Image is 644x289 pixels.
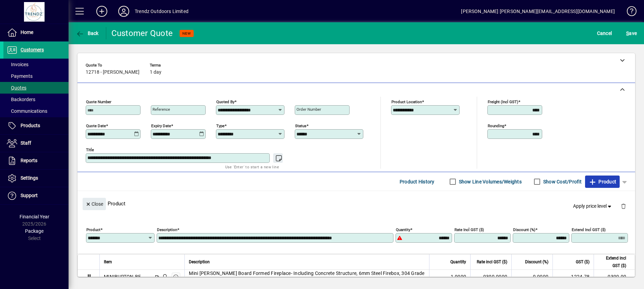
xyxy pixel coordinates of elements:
[86,99,111,104] mat-label: Quote number
[3,70,69,82] a: Payments
[477,258,507,266] span: Rate incl GST ($)
[151,123,171,128] mat-label: Expiry date
[189,270,425,284] span: Mini [PERSON_NAME] Board Formed Fireplace- Including Concrete Structure, 6mm Steel Firebox, 304 G...
[461,6,615,17] div: [PERSON_NAME] [PERSON_NAME][EMAIL_ADDRESS][DOMAIN_NAME]
[511,270,552,284] td: 0.0000
[86,147,94,152] mat-label: Title
[488,123,504,128] mat-label: Rounding
[396,227,410,232] mat-label: Quantity
[296,107,321,112] mat-label: Order number
[597,28,612,39] span: Cancel
[3,105,69,117] a: Communications
[573,203,613,210] span: Apply price level
[21,47,44,52] span: Customers
[69,27,106,39] app-page-header-button: Back
[21,175,38,181] span: Settings
[7,97,35,102] span: Backorders
[153,107,170,112] mat-label: Reference
[81,201,108,207] app-page-header-button: Close
[150,70,161,75] span: 1 day
[20,214,49,219] span: Financial Year
[585,176,620,188] button: Product
[216,99,234,104] mat-label: Quoted by
[598,254,626,269] span: Extend incl GST ($)
[3,82,69,94] a: Quotes
[86,123,106,128] mat-label: Quote date
[475,273,507,280] div: 9390.0000
[626,28,637,39] span: ave
[160,273,168,280] span: New Plymouth
[295,123,306,128] mat-label: Status
[451,273,466,280] span: 1.0000
[74,27,100,39] button: Back
[21,29,33,35] span: Home
[7,73,33,79] span: Payments
[570,200,616,213] button: Apply price level
[182,31,191,36] span: NEW
[513,227,535,232] mat-label: Discount (%)
[588,176,616,187] span: Product
[3,24,69,41] a: Home
[3,187,69,204] a: Support
[615,203,632,209] app-page-header-button: Delete
[391,99,422,104] mat-label: Product location
[450,258,466,266] span: Quantity
[595,27,614,39] button: Cancel
[7,108,47,114] span: Communications
[25,228,44,234] span: Package
[622,1,635,24] a: Knowledge Base
[576,258,590,266] span: GST ($)
[454,227,484,232] mat-label: Rate incl GST ($)
[216,123,224,128] mat-label: Type
[86,227,100,232] mat-label: Product
[7,85,26,91] span: Quotes
[572,227,606,232] mat-label: Extend incl GST ($)
[21,158,37,163] span: Reports
[458,178,522,185] label: Show Line Volumes/Weights
[3,59,69,70] a: Invoices
[3,94,69,105] a: Backorders
[397,176,437,188] button: Product History
[3,135,69,152] a: Staff
[104,258,112,266] span: Item
[400,176,435,187] span: Product History
[77,191,635,216] div: Product
[525,258,548,266] span: Discount (%)
[3,152,69,169] a: Reports
[552,270,594,284] td: 1224.78
[91,5,113,17] button: Add
[76,31,99,36] span: Back
[225,163,279,171] mat-hint: Use 'Enter' to start a new line
[7,62,28,67] span: Invoices
[488,99,518,104] mat-label: Freight (incl GST)
[626,31,629,36] span: S
[135,6,189,17] div: Trendz Outdoors Limited
[189,258,210,266] span: Description
[157,227,177,232] mat-label: Description
[21,193,38,198] span: Support
[111,28,173,39] div: Customer Quote
[3,170,69,187] a: Settings
[594,270,635,284] td: 9390.00
[83,198,106,210] button: Close
[104,273,141,280] div: MINIBURTON-BF
[3,117,69,134] a: Products
[21,123,40,128] span: Products
[113,5,135,17] button: Profile
[615,198,632,214] button: Delete
[85,198,103,210] span: Close
[21,140,31,146] span: Staff
[542,178,582,185] label: Show Cost/Profit
[624,27,639,39] button: Save
[86,70,139,75] span: 12718 - [PERSON_NAME]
